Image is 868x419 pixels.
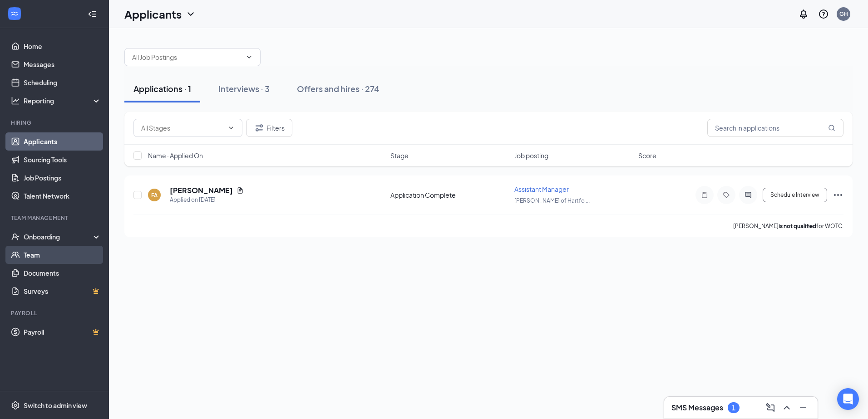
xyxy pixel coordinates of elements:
svg: UserCheck [11,232,20,241]
svg: Collapse [88,10,97,19]
span: Stage [390,151,409,160]
a: Job Postings [24,169,101,187]
div: GH [839,10,848,18]
svg: ActiveChat [743,191,754,199]
div: Payroll [11,309,99,317]
div: Reporting [24,96,102,105]
svg: Analysis [11,96,20,105]
a: Sourcing Tools [24,151,101,169]
h5: [PERSON_NAME] [170,185,233,195]
div: Offers and hires · 274 [297,83,380,94]
a: Documents [24,264,101,282]
div: 1 [732,404,735,412]
svg: Document [237,187,244,194]
svg: QuestionInfo [818,9,829,19]
button: ComposeMessage [763,400,778,415]
a: Scheduling [24,73,101,92]
svg: Tag [721,191,732,199]
h1: Applicants [124,6,182,22]
svg: Note [699,191,710,199]
div: Open Intercom Messenger [837,388,859,410]
svg: ComposeMessage [765,402,776,413]
svg: ChevronUp [781,402,792,413]
svg: Filter [254,122,265,133]
svg: ChevronDown [246,54,253,61]
span: Score [638,151,656,160]
a: SurveysCrown [24,282,101,300]
button: Schedule Interview [763,188,827,202]
input: All Job Postings [132,52,242,62]
a: Talent Network [24,187,101,205]
svg: Ellipses [833,190,843,200]
p: [PERSON_NAME] for WOTC. [733,222,843,230]
svg: Minimize [798,402,809,413]
h3: SMS Messages [671,403,723,413]
a: Messages [24,55,101,73]
div: Switch to admin view [24,401,87,410]
div: Team Management [11,214,99,222]
div: Onboarding [24,232,94,241]
button: ChevronUp [779,400,794,415]
b: is not qualified [779,223,816,229]
div: Applied on [DATE] [170,195,244,205]
a: Team [24,246,101,264]
svg: Settings [11,401,20,410]
svg: WorkstreamLogo [10,9,19,18]
span: [PERSON_NAME] of Hartfo ... [514,197,590,204]
div: FA [151,191,158,199]
input: All Stages [141,123,224,133]
div: Applications · 1 [133,83,191,94]
a: Home [24,37,101,55]
span: Assistant Manager [514,185,569,193]
svg: ChevronDown [227,124,235,132]
svg: ChevronDown [185,9,196,19]
input: Search in applications [707,119,843,137]
div: Interviews · 3 [218,83,270,94]
svg: MagnifyingGlass [828,124,835,132]
div: Application Complete [390,190,509,200]
button: Filter Filters [246,119,292,137]
a: PayrollCrown [24,323,101,341]
div: Hiring [11,119,99,127]
a: Applicants [24,132,101,151]
span: Job posting [514,151,548,160]
svg: Notifications [798,9,809,19]
span: Name · Applied On [148,151,203,160]
button: Minimize [796,400,810,415]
